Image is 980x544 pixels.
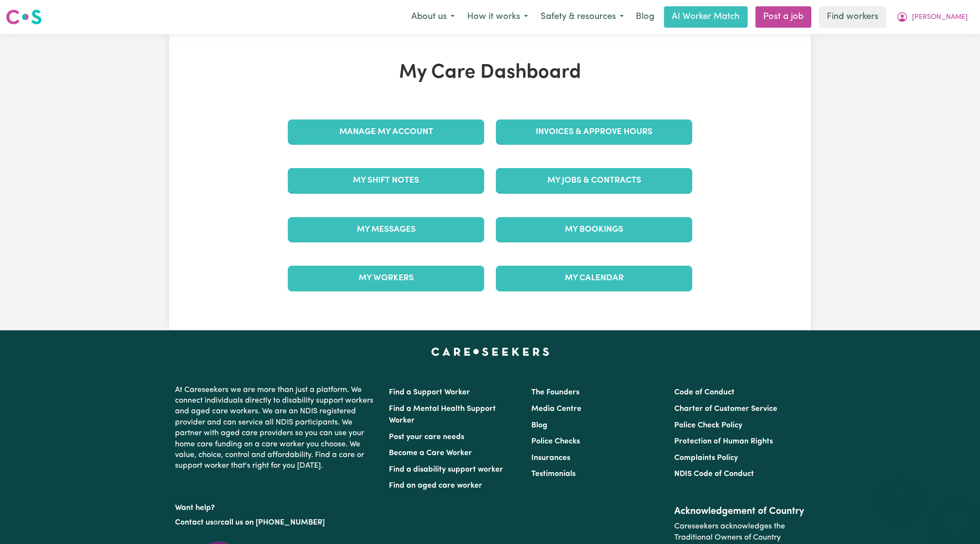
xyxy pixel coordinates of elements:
[389,449,472,457] a: Become a Care Worker
[630,6,660,28] a: Blog
[664,6,748,28] a: AI Worker Match
[288,168,484,193] a: My Shift Notes
[282,61,698,85] h1: My Care Dashboard
[674,470,754,478] a: NDIS Code of Conduct
[496,266,692,291] a: My Calendar
[890,7,974,27] button: My Account
[941,505,972,536] iframe: Button to launch messaging window
[531,438,580,445] a: Police Checks
[431,348,549,356] a: Careseekers home page
[389,389,470,396] a: Find a Support Worker
[531,405,581,413] a: Media Centre
[912,12,968,23] span: [PERSON_NAME]
[674,389,735,396] a: Code of Conduct
[288,217,484,242] a: My Messages
[288,266,484,291] a: My Workers
[891,482,910,501] iframe: Close message
[221,519,325,527] a: call us on [PHONE_NUMBER]
[389,405,496,425] a: Find a Mental Health Support Worker
[6,8,42,26] img: Careseekers logo
[674,438,773,445] a: Protection of Human Rights
[175,519,213,527] a: Contact us
[175,381,377,476] p: At Careseekers we are more than just a platform. We connect individuals directly to disability su...
[389,433,464,441] a: Post your care needs
[405,7,461,27] button: About us
[175,499,377,513] p: Want help?
[389,466,503,474] a: Find a disability support worker
[755,6,811,28] a: Post a job
[674,506,805,517] h2: Acknowledgement of Country
[531,422,547,429] a: Blog
[531,389,579,396] a: The Founders
[674,405,777,413] a: Charter of Customer Service
[819,6,886,28] a: Find workers
[496,168,692,193] a: My Jobs & Contracts
[531,454,570,462] a: Insurances
[496,119,692,145] a: Invoices & Approve Hours
[6,6,42,28] a: Careseekers logo
[175,513,377,532] p: or
[389,482,482,490] a: Find an aged care worker
[534,7,630,27] button: Safety & resources
[674,422,742,429] a: Police Check Policy
[531,470,576,478] a: Testimonials
[496,217,692,242] a: My Bookings
[461,7,534,27] button: How it works
[674,454,738,462] a: Complaints Policy
[288,119,484,145] a: Manage My Account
